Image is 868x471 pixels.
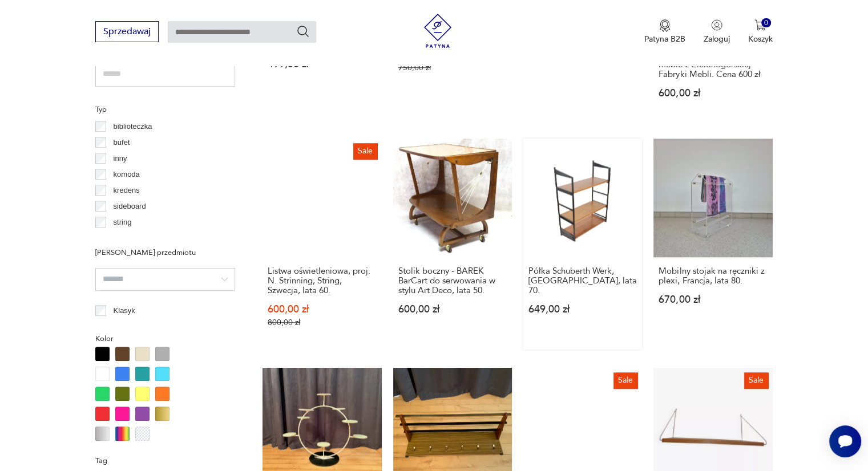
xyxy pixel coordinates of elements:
a: Mobilny stojak na ręczniki z plexi, Francja, lata 80.Mobilny stojak na ręczniki z plexi, Francja,... [653,139,772,350]
p: 600,00 zł [268,304,376,314]
p: 800,00 zł [268,318,376,327]
h3: Mobilny stojak na ręczniki z plexi, Francja, lata 80. [659,266,767,286]
button: Zaloguj [704,19,730,44]
img: Patyna - sklep z meblami i dekoracjami vintage [421,14,455,48]
h3: Stolik boczny - BAREK BarCart do serwowania w stylu Art Deco, lata 50. [398,266,507,295]
a: SaleListwa oświetleniowa, proj. N. Strinning, String, Szwecja, lata 60.Listwa oświetleniowa, proj... [263,139,381,350]
button: Patyna B2B [644,19,685,44]
img: Ikona medalu [659,19,671,32]
a: Ikona medaluPatyna B2B [644,19,685,44]
p: 649,00 zł [528,304,637,314]
p: 600,00 zł [659,88,767,98]
a: Półka Schuberth Werk, Niemcy, lata 70.Półka Schuberth Werk, [GEOGRAPHIC_DATA], lata 70.649,00 zł [523,139,642,350]
a: Stolik boczny - BAREK BarCart do serwowania w stylu Art Deco, lata 50.Stolik boczny - BAREK BarCa... [393,139,512,350]
div: 0 [761,18,771,28]
p: biblioteczka [114,120,152,133]
p: Koszyk [748,34,773,44]
p: kredens [114,184,140,197]
p: 499,00 zł [268,59,376,69]
p: 750,00 zł [398,63,507,72]
img: Ikonka użytkownika [711,19,722,31]
img: Ikona koszyka [754,19,766,31]
p: Kolor [95,332,235,345]
p: bufet [114,136,130,149]
p: komoda [114,168,140,181]
button: Sprzedawaj [95,21,159,42]
iframe: Smartsupp widget button [829,425,861,457]
p: sideboard [114,200,146,213]
p: Typ [95,103,235,116]
button: 0Koszyk [748,19,773,44]
h3: Listwa oświetleniowa, proj. N. Strinning, String, Szwecja, lata 60. [268,266,376,295]
p: Zaloguj [704,34,730,44]
h3: Sprzedam meble z prlu używane w [GEOGRAPHIC_DATA] stanie bez zawartości. meble z Zielonogórskiej ... [659,21,767,79]
a: Sprzedawaj [95,29,159,36]
p: Patyna B2B [644,34,685,44]
p: inny [114,152,127,165]
p: witryna [114,232,137,245]
p: string [114,216,132,229]
h3: Półka Schuberth Werk, [GEOGRAPHIC_DATA], lata 70. [528,266,637,295]
button: Szukaj [296,25,310,38]
p: Klasyk [114,304,135,317]
p: Tag [95,454,235,467]
p: 670,00 zł [659,295,767,304]
p: 600,00 zł [398,304,507,314]
p: [PERSON_NAME] przedmiotu [95,246,235,259]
